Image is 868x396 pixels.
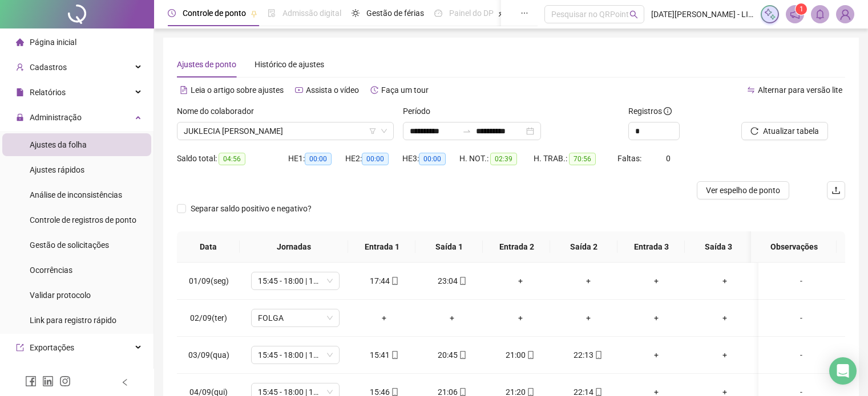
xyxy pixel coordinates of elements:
[30,266,72,275] span: Ocorrências
[750,127,758,135] span: reload
[594,351,603,359] span: mobile
[747,86,755,94] span: swap
[177,105,261,117] label: Nome do colaborador
[16,88,24,96] span: file
[550,231,617,263] th: Saída 2
[359,275,409,287] div: 17:44
[563,275,613,287] div: +
[632,312,681,324] div: +
[831,186,841,195] span: upload
[498,10,505,17] span: pushpin
[183,9,246,18] span: Controle de ponto
[251,10,257,17] span: pushpin
[30,88,66,97] span: Relatórios
[796,3,807,15] sup: 1
[370,86,378,94] span: history
[30,215,136,224] span: Controle de registros de ponto
[526,351,535,359] span: mobile
[177,231,240,263] th: Data
[462,126,471,136] span: swap-right
[42,375,54,387] span: linkedin
[768,349,835,361] div: -
[121,378,129,386] span: left
[768,312,835,324] div: -
[449,9,494,18] span: Painel do DP
[16,113,24,121] span: lock
[458,277,467,285] span: mobile
[790,9,800,19] span: notification
[359,349,409,361] div: 15:41
[495,312,545,324] div: +
[594,388,603,396] span: mobile
[30,368,72,377] span: Integrações
[415,231,483,263] th: Saída 1
[434,9,442,17] span: dashboard
[427,275,477,287] div: 23:04
[348,231,415,263] th: Entrada 1
[569,153,596,165] span: 70:56
[30,190,122,199] span: Análise de inconsistências
[534,152,617,165] div: H. TRAB.:
[30,240,109,250] span: Gestão de solicitações
[306,85,359,95] span: Assista o vídeo
[184,123,387,140] span: JUKLECIA ALVEZ FEITOSA
[190,313,227,322] span: 02/09(ter)
[30,343,74,352] span: Exportações
[632,349,681,361] div: +
[768,275,835,287] div: -
[188,350,229,360] span: 03/09(qua)
[366,9,424,18] span: Gestão de férias
[390,351,399,359] span: mobile
[459,152,534,165] div: H. NOT.:
[168,9,176,17] span: clock-circle
[30,165,84,174] span: Ajustes rápidos
[815,9,825,19] span: bell
[30,140,87,149] span: Ajustes da folha
[189,276,229,285] span: 01/09(seg)
[700,349,749,361] div: +
[258,309,333,326] span: FOLGA
[191,85,284,95] span: Leia o artigo sobre ajustes
[427,349,477,361] div: 20:45
[462,126,471,136] span: to
[403,105,438,117] label: Período
[700,275,749,287] div: +
[563,312,613,324] div: +
[829,357,857,385] div: Open Intercom Messenger
[258,346,333,364] span: 15:45 - 18:00 | 18:15 - 22:00
[402,152,459,165] div: HE 3:
[381,85,429,95] span: Faça um tour
[390,388,399,396] span: mobile
[288,152,345,165] div: HE 1:
[180,86,188,94] span: file-text
[760,240,827,253] span: Observações
[685,231,752,263] th: Saída 3
[59,375,71,387] span: instagram
[16,344,24,352] span: export
[758,85,842,95] span: Alternar para versão lite
[268,9,276,17] span: file-done
[526,388,535,396] span: mobile
[381,128,387,134] span: down
[419,153,446,165] span: 00:00
[764,8,776,21] img: sparkle-icon.fc2bf0ac1784a2077858766a79e2daf3.svg
[345,152,402,165] div: HE 2:
[25,375,37,387] span: facebook
[706,184,780,197] span: Ver espelho de ponto
[219,153,245,165] span: 04:56
[30,63,67,72] span: Cadastros
[295,86,303,94] span: youtube
[458,351,467,359] span: mobile
[520,9,528,17] span: ellipsis
[700,312,749,324] div: +
[30,291,91,300] span: Validar protocolo
[632,275,681,287] div: +
[763,125,819,137] span: Atualizar tabela
[359,312,409,324] div: +
[666,154,671,163] span: 0
[617,154,643,163] span: Faltas:
[30,316,116,325] span: Link para registro rápido
[369,128,376,134] span: filter
[255,60,324,69] span: Histórico de ajustes
[258,272,333,289] span: 15:45 - 18:00 | 18:15 - 22:00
